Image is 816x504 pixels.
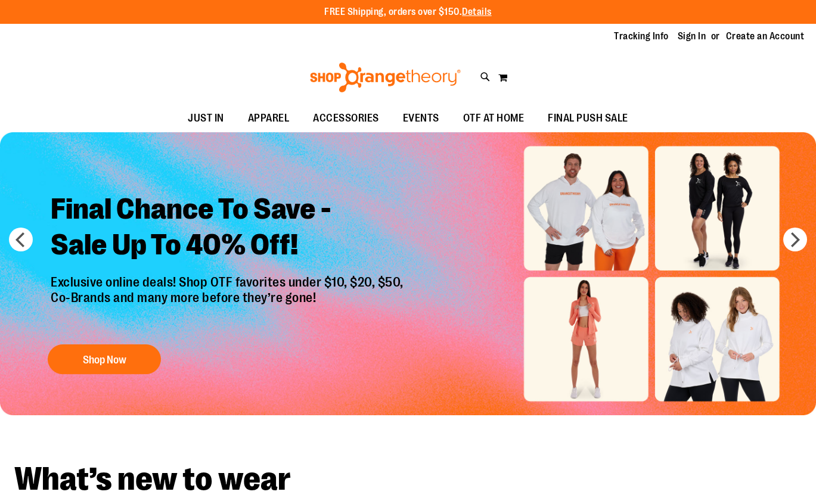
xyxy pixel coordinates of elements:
[391,105,451,132] a: EVENTS
[42,182,415,275] h2: Final Chance To Save - Sale Up To 40% Off!
[451,105,536,132] a: OTF AT HOME
[48,344,161,374] button: Shop Now
[301,105,391,132] a: ACCESSORIES
[42,182,415,381] a: Final Chance To Save -Sale Up To 40% Off! Exclusive online deals! Shop OTF favorites under $10, $...
[403,105,439,132] span: EVENTS
[678,30,706,43] a: Sign In
[463,105,525,132] span: OTF AT HOME
[462,7,492,17] a: Details
[614,30,669,43] a: Tracking Info
[14,463,802,496] h2: What’s new to wear
[9,228,33,251] button: prev
[783,228,807,251] button: next
[188,105,224,132] span: JUST IN
[176,105,236,132] a: JUST IN
[313,105,379,132] span: ACCESSORIES
[42,275,415,333] p: Exclusive online deals! Shop OTF favorites under $10, $20, $50, Co-Brands and many more before th...
[248,105,290,132] span: APPAREL
[308,63,463,92] img: Shop Orangetheory
[548,105,628,132] span: FINAL PUSH SALE
[324,5,492,19] p: FREE Shipping, orders over $150.
[726,30,805,43] a: Create an Account
[536,105,640,132] a: FINAL PUSH SALE
[236,105,302,132] a: APPAREL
